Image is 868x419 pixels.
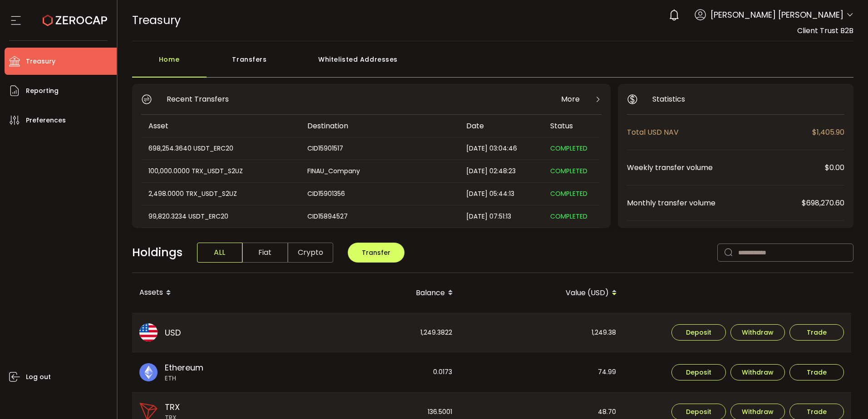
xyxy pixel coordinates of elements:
[300,211,458,222] div: CID15894527
[823,375,868,419] iframe: Chat Widget
[139,363,158,381] img: eth_portfolio.svg
[165,361,203,374] span: Ethereum
[165,374,203,383] span: ETH
[671,324,726,341] button: Deposit
[807,369,827,375] span: Trade
[300,121,459,131] div: Destination
[652,93,685,105] span: Statistics
[165,326,181,339] span: USD
[296,352,459,392] div: 0.0173
[165,401,180,413] span: TRX
[459,166,543,176] div: [DATE] 02:48:23
[807,409,827,415] span: Trade
[300,166,458,176] div: FINAU_Company
[132,50,207,78] div: Home
[26,55,55,68] span: Treasury
[550,144,587,153] span: COMPLETED
[459,211,543,222] div: [DATE] 07:51:13
[459,189,543,199] div: [DATE] 05:44:13
[141,166,299,176] div: 100,000.0000 TRX_USDT_S2UZ
[362,248,390,257] span: Transfer
[730,324,785,341] button: Withdraw
[627,197,802,209] span: Monthly transfer volume
[141,143,299,154] div: 698,254.3640 USDT_ERC20
[141,121,300,131] div: Asset
[789,364,844,380] button: Trade
[812,127,844,138] span: $1,405.90
[742,409,774,415] span: Withdraw
[671,364,726,380] button: Deposit
[825,162,844,173] span: $0.00
[627,162,825,173] span: Weekly transfer volume
[26,114,66,127] span: Preferences
[686,329,711,336] span: Deposit
[730,364,785,380] button: Withdraw
[348,243,404,263] button: Transfer
[807,329,827,336] span: Trade
[207,50,293,78] div: Transfers
[460,352,623,392] div: 74.99
[300,189,458,199] div: CID15901356
[300,143,458,154] div: CID15901517
[742,369,774,375] span: Withdraw
[742,329,774,336] span: Withdraw
[686,369,711,375] span: Deposit
[141,189,299,199] div: 2,498.0000 TRX_USDT_S2UZ
[460,285,624,301] div: Value (USD)
[197,243,242,263] span: ALL
[710,9,843,21] span: [PERSON_NAME] [PERSON_NAME]
[167,93,229,105] span: Recent Transfers
[561,93,580,105] span: More
[296,313,459,352] div: 1,249.3822
[460,313,623,352] div: 1,249.38
[550,189,587,198] span: COMPLETED
[550,212,587,221] span: COMPLETED
[459,121,543,131] div: Date
[293,50,424,78] div: Whitelisted Addresses
[296,285,460,301] div: Balance
[242,243,288,263] span: Fiat
[543,121,600,131] div: Status
[550,166,587,175] span: COMPLETED
[686,409,711,415] span: Deposit
[132,244,182,261] span: Holdings
[132,12,181,28] span: Treasury
[459,143,543,154] div: [DATE] 03:04:46
[139,323,158,341] img: usd_portfolio.svg
[802,197,844,209] span: $698,270.60
[288,243,333,263] span: Crypto
[789,324,844,341] button: Trade
[627,127,812,138] span: Total USD NAV
[26,370,51,384] span: Log out
[141,211,299,222] div: 99,820.3234 USDT_ERC20
[797,25,853,36] span: Client Trust B2B
[132,285,296,301] div: Assets
[26,84,59,97] span: Reporting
